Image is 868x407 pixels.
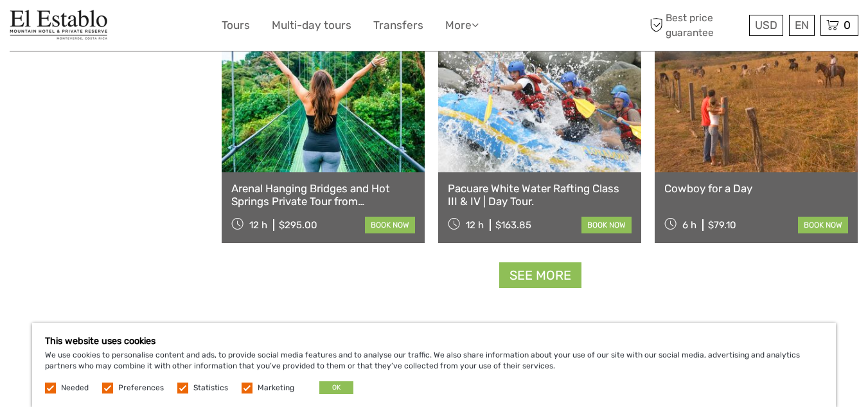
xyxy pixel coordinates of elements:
div: $295.00 [279,219,317,231]
a: Multi-day tours [272,16,351,35]
div: EN [789,15,815,36]
p: We're away right now. Please check back later! [18,23,145,33]
a: Tours [222,16,250,35]
a: book now [798,217,848,233]
span: 12 h [249,219,267,231]
a: book now [365,217,415,233]
label: Marketing [258,383,294,393]
a: Cowboy for a Day [664,182,848,195]
a: book now [581,217,632,233]
label: Statistics [193,383,228,393]
span: Best price guarantee [646,11,746,39]
a: See more [499,262,581,289]
div: $163.85 [495,219,531,231]
div: $79.10 [708,219,736,231]
button: Open LiveChat chat widget [148,20,163,35]
span: 6 h [682,219,696,231]
span: 12 h [466,219,484,231]
a: Transfers [373,16,423,35]
label: Preferences [118,383,164,393]
label: Needed [61,383,89,393]
a: More [445,16,479,35]
button: OK [319,381,353,394]
span: 0 [842,19,853,32]
h5: This website uses cookies [45,336,823,347]
div: We use cookies to personalise content and ads, to provide social media features and to analyse ou... [32,323,836,407]
a: Arenal Hanging Bridges and Hot Springs Private Tour from [GEOGRAPHIC_DATA][PERSON_NAME] [231,182,415,208]
span: USD [755,19,777,32]
a: Pacuare White Water Rafting Class III & IV | Day Tour. [448,182,632,208]
img: El Establo Mountain Hotel [10,10,109,41]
